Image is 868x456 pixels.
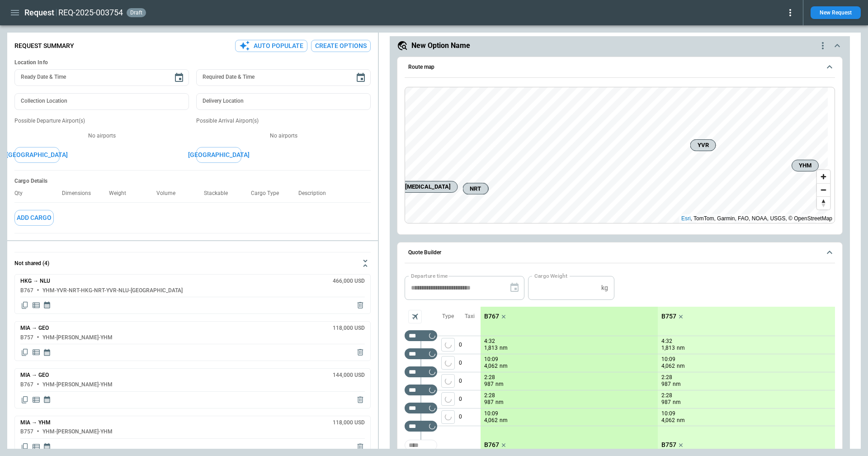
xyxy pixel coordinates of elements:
button: Zoom out [817,183,830,196]
span: Delete quote [356,348,365,357]
span: Display detailed quote content [32,395,41,404]
p: Taxi [465,313,475,320]
button: left aligned [441,374,455,388]
p: 1,813 [661,344,675,352]
h6: YHM-YVR-NRT-HKG-NRT-YVR-NLU-[GEOGRAPHIC_DATA] [42,288,183,294]
span: Copy quote content [20,442,29,451]
h6: 466,000 USD [333,278,365,284]
p: 987 [484,380,494,388]
p: 2:28 [661,374,672,381]
span: Type of sector [441,374,455,388]
span: Display quote schedule [43,395,51,404]
p: 4,062 [484,362,498,370]
h6: Route map [408,64,434,70]
p: 10:09 [484,356,498,363]
p: 987 [484,399,494,406]
p: Volume [156,190,183,197]
span: Delete quote [356,301,365,310]
span: draft [128,9,144,16]
p: 0 [459,390,481,408]
button: Route map [405,57,835,78]
p: 4,062 [484,417,498,424]
button: Quote Builder [405,242,835,263]
span: Delete quote [356,442,365,451]
p: B757 [661,441,676,449]
h6: Not shared (4) [14,261,49,266]
p: B767 [484,441,499,449]
div: Not found [405,330,437,341]
button: [GEOGRAPHIC_DATA] [14,147,60,163]
p: 987 [661,380,671,388]
button: Not shared (4) [14,252,371,274]
span: YVR [694,141,712,150]
div: Too short [405,385,437,395]
label: Departure time [411,272,448,280]
h2: REQ-2025-003754 [58,7,123,18]
h6: 118,000 USD [333,325,365,331]
p: 4,062 [661,417,675,424]
p: 0 [459,408,481,426]
span: Display detailed quote content [32,348,41,357]
span: Type of sector [441,410,455,424]
p: 0 [459,354,481,372]
button: Choose date [352,69,370,87]
h6: B757 [20,429,33,435]
p: nm [500,362,508,370]
div: quote-option-actions [817,40,828,51]
p: 4,062 [661,362,675,370]
p: nm [673,399,681,406]
p: nm [500,344,508,352]
button: [GEOGRAPHIC_DATA] [196,147,241,163]
p: nm [495,399,504,406]
button: Zoom in [817,170,830,183]
p: Possible Arrival Airport(s) [196,117,371,125]
button: Add Cargo [14,210,54,226]
h6: B767 [20,382,33,388]
h6: 144,000 USD [333,372,365,378]
p: nm [677,417,685,424]
span: Display quote schedule [43,442,51,451]
p: Possible Departure Airport(s) [14,117,189,125]
div: Too short [405,440,437,451]
button: Auto Populate [235,40,307,52]
h6: MIA → GEO [20,325,49,331]
p: 0 [459,336,481,354]
p: 10:09 [661,356,675,363]
p: 4:32 [484,338,495,345]
span: Copy quote content [20,395,29,404]
h6: YHM-[PERSON_NAME]-YHM [42,335,113,341]
h6: YHM-[PERSON_NAME]-YHM [42,382,113,388]
p: Dimensions [62,190,98,197]
div: Too short [405,403,437,413]
p: nm [677,362,685,370]
p: 2:28 [484,374,495,381]
p: B767 [484,313,499,320]
p: Qty [14,190,30,197]
span: Copy quote content [20,348,29,357]
p: nm [673,380,681,388]
p: Description [298,190,333,197]
p: No airports [14,132,189,140]
span: Copy quote content [20,301,29,310]
h6: MIA → GEO [20,372,49,378]
div: Too short [405,348,437,359]
p: kg [601,284,608,292]
p: 2:28 [661,392,672,399]
button: left aligned [441,410,455,424]
p: B757 [661,313,676,320]
span: Display quote schedule [43,348,51,357]
span: Display quote schedule [43,301,51,310]
h6: B767 [20,288,33,294]
h6: HKG → NLU [20,278,50,284]
div: Too short [405,421,437,432]
button: New Request [811,6,861,19]
span: [MEDICAL_DATA] [402,182,454,191]
button: Choose date [170,69,188,87]
p: nm [677,344,685,352]
p: nm [495,380,504,388]
h6: 118,000 USD [333,420,365,426]
h6: YHM-[PERSON_NAME]-YHM [42,429,113,435]
div: Not shared (4) [14,274,371,456]
p: Weight [109,190,133,197]
p: 2:28 [484,392,495,399]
